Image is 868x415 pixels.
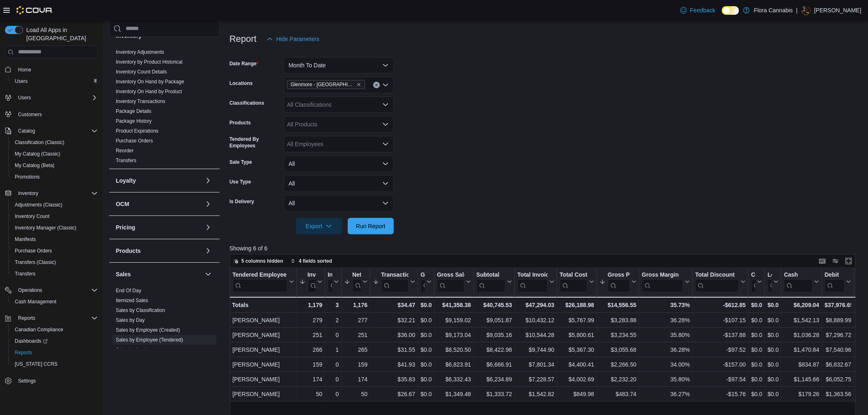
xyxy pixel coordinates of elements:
span: Home [15,64,98,75]
span: Users [15,78,28,85]
div: Gross Sales [437,271,464,292]
div: Invoices Sold [308,271,316,279]
div: $36.00 [373,330,415,340]
span: Hide Parameters [276,35,319,43]
div: 1,176 [344,300,367,310]
div: Total Invoiced [517,271,548,292]
span: Sales by Classification [116,307,165,314]
div: $9,051.87 [476,315,512,325]
span: Manifests [15,236,36,243]
div: Gross Sales [437,271,464,279]
button: OCM [203,199,213,209]
span: Dashboards [11,336,98,346]
div: [PERSON_NAME] [232,315,294,325]
div: $0.00 [751,330,762,340]
button: Customers [2,108,101,120]
div: $1,542.13 [784,315,819,325]
button: Reports [15,313,39,323]
a: Users [11,76,31,86]
div: Invoices Ref [328,271,332,279]
a: Sales by Employee (Created) [116,327,180,333]
label: Sale Type [230,159,252,165]
div: Total Discount [695,271,739,292]
button: Enter fullscreen [844,256,854,266]
div: $0.00 [751,315,762,325]
button: All [284,195,394,211]
div: Debit [824,271,845,292]
span: Operations [18,287,42,293]
span: [US_STATE] CCRS [15,361,57,367]
span: Transfers (Classic) [15,259,56,266]
button: Catalog [15,126,38,136]
a: Inventory Manager (Classic) [11,223,80,233]
span: Classification (Classic) [11,138,98,147]
div: Subtotal [476,271,505,292]
p: | [796,5,798,15]
div: $0.00 [420,330,432,340]
span: Reports [18,315,35,321]
a: Feedback [677,2,719,18]
div: $8,889.99 [824,315,851,325]
button: Open list of options [382,101,389,108]
span: Package Details [116,108,152,115]
span: Home [18,66,31,73]
h3: Loyalty [116,177,136,185]
span: Settings [18,378,36,384]
img: Cova [16,6,53,14]
span: Inventory [15,188,98,198]
button: Total Invoiced [517,271,554,292]
div: $10,432.12 [517,315,554,325]
div: $0.00 [751,300,762,310]
button: Inventory Manager (Classic) [8,222,101,234]
h3: OCM [116,200,129,208]
span: Dashboards [15,338,48,344]
button: Pricing [116,223,202,232]
span: Inventory Manager (Classic) [11,223,98,233]
a: Inventory Transactions [116,99,165,104]
span: Transfers (Classic) [11,257,98,267]
div: $37,976.65 [824,300,851,310]
span: Users [11,76,98,86]
a: Product Expirations [116,128,158,134]
label: Is Delivery [230,198,254,205]
span: Purchase Orders [11,246,98,256]
a: Reorder [116,148,133,154]
a: Inventory Count Details [116,69,167,75]
span: Cash Management [11,297,98,307]
span: Classification (Classic) [15,139,64,146]
div: Net Sold [352,271,361,279]
a: [US_STATE] CCRS [11,359,61,369]
span: End Of Day [116,287,141,294]
a: Transfers (Classic) [11,257,59,267]
div: $40,745.53 [476,300,512,310]
div: Loyalty Redemptions [767,271,772,292]
button: Promotions [8,171,101,183]
a: Package Details [116,108,152,114]
button: 4 fields sorted [287,256,335,266]
span: Inventory Adjustments [116,49,164,55]
button: [US_STATE] CCRS [8,358,101,370]
button: Open list of options [382,82,389,88]
span: Promotions [11,172,98,182]
span: Canadian Compliance [11,325,98,335]
button: Users [15,93,34,103]
span: Adjustments (Classic) [15,202,62,208]
div: Transaction Average [381,271,409,279]
a: Itemized Sales [116,298,148,303]
span: Purchase Orders [15,248,52,254]
div: $26,188.98 [560,300,594,310]
span: Catalog [15,126,98,136]
a: Manifests [11,234,39,244]
span: 5 columns hidden [241,258,283,264]
button: Inventory [203,31,213,41]
div: $3,283.88 [599,315,636,325]
label: Use Type [230,179,251,185]
label: Locations [230,80,253,87]
span: Transfers [15,271,35,277]
div: 279 [299,315,322,325]
button: Catalog [2,125,101,137]
button: Inventory [15,188,41,198]
div: -$137.88 [695,330,746,340]
div: 36.28% [642,315,690,325]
